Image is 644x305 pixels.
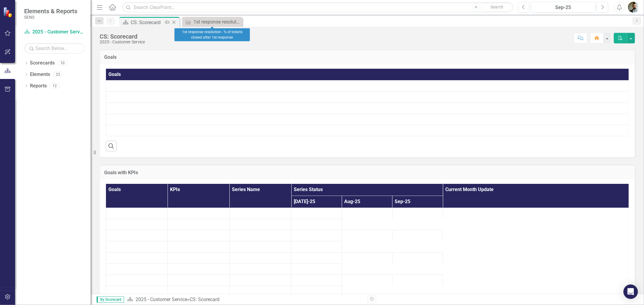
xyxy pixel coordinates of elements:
[127,296,363,303] div: »
[104,55,630,60] h3: Goals
[490,5,503,9] span: Search
[24,15,77,20] small: SENS
[533,4,593,11] div: Sep-25
[131,19,163,26] div: CS: Scorecard
[30,83,47,90] a: Reports
[184,18,241,26] a: 1st response resolution - % of tickets closed after 1st response
[100,40,145,44] div: 2025 - Customer Service
[24,29,85,36] a: 2025 - Customer Service
[50,83,59,88] div: 12
[30,60,55,67] a: Scorecards
[482,3,512,11] button: Search
[100,33,145,40] div: CS: Scorecard
[623,285,638,299] div: Open Intercom Messenger
[30,71,50,78] a: Elements
[58,61,67,66] div: 10
[97,297,124,303] span: By Scorecard
[628,2,639,13] img: Chad Molen
[24,43,85,54] input: Search Below...
[53,72,63,77] div: 23
[104,170,630,175] h3: Goals with KPIs
[136,297,187,302] a: 2025 - Customer Service
[24,8,77,15] span: Elements & Reports
[531,2,595,13] button: Sep-25
[194,18,241,26] div: 1st response resolution - % of tickets closed after 1st response
[190,297,219,302] div: CS: Scorecard
[3,7,14,17] img: ClearPoint Strategy
[122,2,514,13] input: Search ClearPoint...
[175,28,250,41] div: 1st response resolution - % of tickets closed after 1st response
